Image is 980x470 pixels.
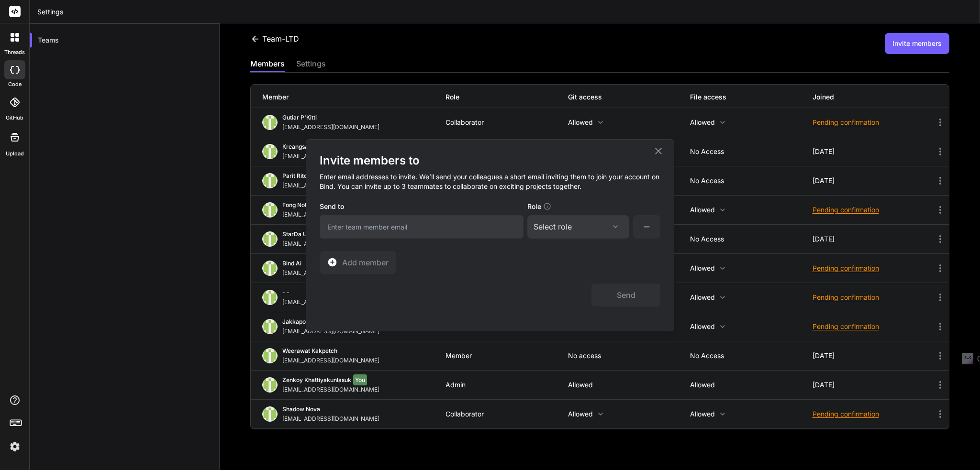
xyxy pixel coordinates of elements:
div: Keywords by Traffic [107,56,158,63]
button: Send [591,284,660,306]
h2: Invite members to [320,153,660,168]
img: logo_orange.svg [15,15,23,23]
div: Domain: [DOMAIN_NAME] [25,25,105,33]
label: Send to [320,202,344,215]
img: tab_domain_overview_orange.svg [28,55,35,63]
div: Domain Overview [38,56,86,63]
span: Add member [342,257,389,268]
label: Role [527,202,551,215]
button: Add member [320,251,396,274]
h4: Enter email addresses to invite. We’ll send your colleagues a short email inviting them to join y... [320,168,660,201]
img: website_grey.svg [15,25,23,33]
img: tab_keywords_by_traffic_grey.svg [97,55,104,63]
div: Select role [534,221,623,232]
div: Select role [534,221,572,232]
input: Enter team member email [320,215,523,239]
div: v 4.0.25 [27,15,47,23]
